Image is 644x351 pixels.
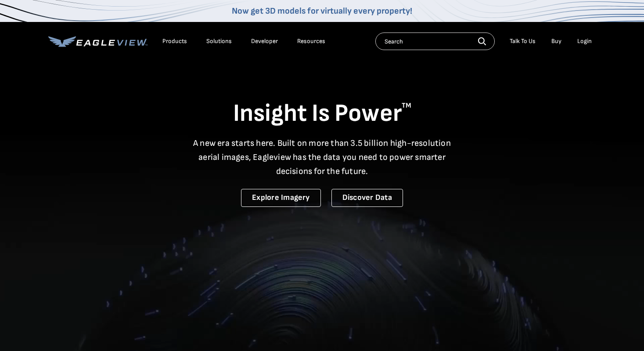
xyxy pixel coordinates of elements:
[577,37,592,45] div: Login
[232,6,412,16] a: Now get 3D models for virtually every property!
[402,101,411,110] sup: TM
[375,33,495,50] input: Search
[48,98,596,129] h1: Insight Is Power
[241,189,321,207] a: Explore Imagery
[331,189,403,207] a: Discover Data
[251,37,278,45] a: Developer
[297,37,325,45] div: Resources
[510,37,536,45] div: Talk To Us
[162,37,187,45] div: Products
[188,136,457,178] p: A new era starts here. Built on more than 3.5 billion high-resolution aerial images, Eagleview ha...
[206,37,232,45] div: Solutions
[551,37,561,45] a: Buy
